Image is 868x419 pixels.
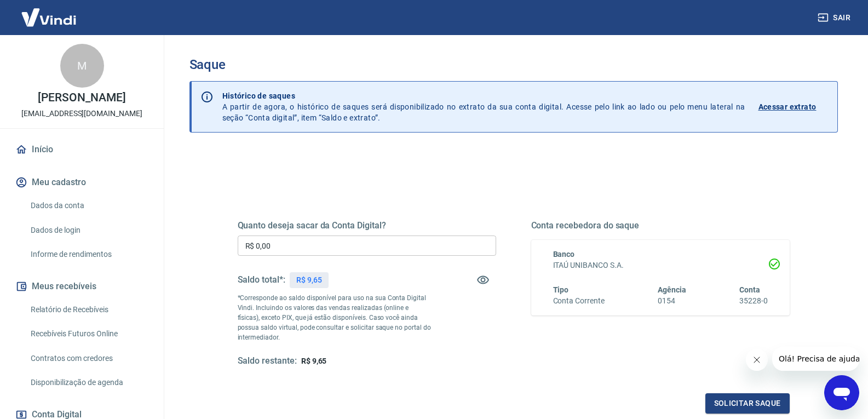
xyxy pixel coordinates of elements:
[222,90,745,123] p: A partir de agora, o histórico de saques será disponibilizado no extrato da sua conta digital. Ac...
[21,108,142,119] p: [EMAIL_ADDRESS][DOMAIN_NAME]
[13,1,84,34] img: Vindi
[824,375,859,410] iframe: Botão para abrir a janela de mensagens
[13,274,151,299] button: Meus recebíveis
[739,295,768,307] h6: 35228-0
[658,295,686,307] h6: 0154
[772,347,859,371] iframe: Mensagem da empresa
[60,44,104,88] div: M
[553,250,575,259] span: Banco
[7,8,92,16] span: Olá! Precisa de ajuda?
[189,57,838,72] h3: Saque
[553,295,605,307] h6: Conta Corrente
[531,220,790,231] h5: Conta recebedora do saque
[238,293,432,342] p: *Corresponde ao saldo disponível para uso na sua Conta Digital Vindi. Incluindo os valores das ve...
[815,8,855,28] button: Sair
[222,90,745,101] p: Histórico de saques
[705,393,790,414] button: Solicitar saque
[296,274,322,286] p: R$ 9,65
[553,285,569,294] span: Tipo
[758,101,817,112] p: Acessar extrato
[13,137,151,162] a: Início
[26,219,151,242] a: Dados de login
[13,170,151,194] button: Meu cadastro
[758,90,829,123] a: Acessar extrato
[238,220,496,231] h5: Quanto deseja sacar da Conta Digital?
[658,285,686,294] span: Agência
[238,355,297,367] h5: Saldo restante:
[26,371,151,394] a: Disponibilização de agenda
[746,349,768,371] iframe: Fechar mensagem
[553,260,768,271] h6: ITAÚ UNIBANCO S.A.
[26,194,151,217] a: Dados da conta
[26,299,151,321] a: Relatório de Recebíveis
[38,92,125,104] p: [PERSON_NAME]
[238,274,285,285] h5: Saldo total*:
[26,243,151,266] a: Informe de rendimentos
[26,323,151,345] a: Recebíveis Futuros Online
[26,347,151,370] a: Contratos com credores
[739,285,760,294] span: Conta
[301,357,327,365] span: R$ 9,65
